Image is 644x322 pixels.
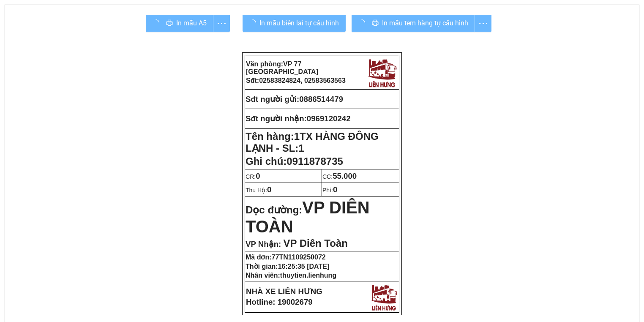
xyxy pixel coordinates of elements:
span: VP Diên Toàn [283,237,347,249]
span: Phí: [322,187,337,194]
span: 1 [298,142,304,154]
span: Thu Hộ: [246,187,271,194]
span: VP Nhận: [246,240,281,248]
span: Ghi chú: [246,156,343,167]
button: In mẫu biên lai tự cấu hình [243,15,346,32]
strong: SĐT gửi: [62,60,116,66]
strong: Văn phòng: [246,60,318,75]
img: logo [366,56,398,88]
span: thuytien.lienhung [280,272,336,279]
span: In mẫu biên lai tự cấu hình [259,18,339,28]
span: 0 [333,185,337,194]
span: 0886514479 [299,95,343,104]
span: loading [249,19,259,26]
span: 0886514479 [85,60,116,66]
span: CR: [246,173,260,180]
span: 0 [267,185,271,194]
strong: Người gửi: [3,60,30,66]
strong: Hotline: 19002679 [246,297,313,306]
strong: Thời gian: [246,263,329,270]
span: 02583824824, 02583563563 [259,77,346,84]
strong: VP: 77 [GEOGRAPHIC_DATA], [GEOGRAPHIC_DATA] [3,15,90,42]
span: 77TN1109250072 [272,254,326,261]
span: 0 [256,172,260,180]
span: VP 77 [GEOGRAPHIC_DATA] [246,60,318,75]
span: 0969120242 [307,114,351,123]
strong: Sđt người gửi: [246,95,299,104]
span: 55.000 [333,172,357,180]
img: logo [91,6,124,41]
span: 16:25:35 [DATE] [278,263,330,270]
span: 1TX HÀNG ĐÔNG LẠNH - SL: [246,131,379,154]
strong: Nhân viên: [246,272,336,279]
img: logo [369,282,398,311]
strong: Dọc đường: [246,204,370,235]
span: VP DIÊN TOÀN [246,198,370,236]
span: 0911878735 [287,156,343,167]
strong: Nhà xe Liên Hưng [3,4,70,13]
strong: Mã đơn: [246,254,326,261]
strong: Sđt người nhận: [246,114,307,123]
strong: Sđt: [246,77,346,84]
strong: NHÀ XE LIÊN HƯNG [246,287,322,296]
strong: Phiếu gửi hàng [35,46,92,55]
span: CC: [322,173,357,180]
strong: Tên hàng: [246,131,379,154]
